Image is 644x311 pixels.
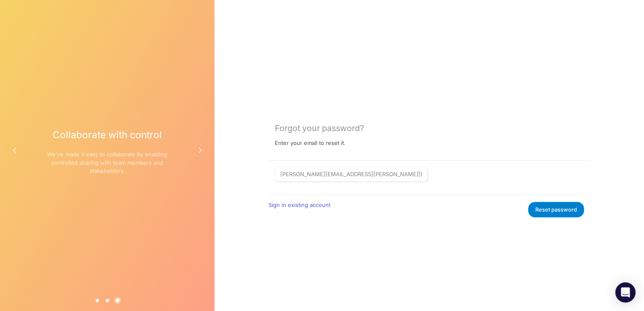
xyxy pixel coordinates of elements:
[95,298,99,303] button: 1
[40,129,174,140] h3: Collaborate with control
[6,142,23,159] button: Previous
[275,123,584,133] div: Forgot your password?
[528,202,584,217] button: Reset password
[191,142,208,159] button: Next
[275,167,427,182] input: Email
[105,298,110,303] button: 2
[268,201,330,208] a: Sign in existing account
[275,140,346,147] p: Enter your email to reset it.
[114,297,121,304] button: 3
[40,150,174,175] p: We've made it easy to collaborate by enabling controlled sharing with team members and stakeholders.
[615,282,636,303] div: Open Intercom Messenger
